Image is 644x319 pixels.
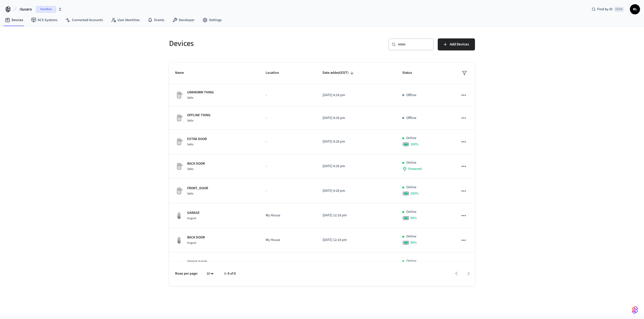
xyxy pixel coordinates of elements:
[406,234,416,239] p: Online
[187,235,205,240] p: BACK DOOR
[175,91,183,99] img: Placeholder Lock Image
[410,142,419,147] span: 100 %
[198,16,226,25] a: Settings
[175,162,183,170] img: Placeholder Lock Image
[450,41,469,48] span: Add Devices
[323,188,390,194] p: [DATE] 4:28 pm
[169,38,319,49] h5: Devices
[588,5,628,14] div: Find by IDCtrl K
[187,216,196,220] span: August
[175,236,183,244] img: August Wifi Smart Lock 3rd Gen, Silver, Front
[266,139,310,144] p: -
[410,216,417,221] span: 99 %
[266,69,286,77] span: Location
[187,167,194,171] span: Salto
[266,237,310,243] p: My House
[406,93,416,98] p: Offline
[187,137,207,142] p: EXTRA DOOR
[187,113,211,118] p: OFFLINE THING
[187,161,205,166] p: BACK DOOR
[630,4,640,14] button: RL
[597,7,613,12] span: Find by ID
[323,213,390,218] p: [DATE] 12:18 pm
[408,166,422,171] span: Powered
[187,241,196,245] span: August
[175,261,183,269] img: August Wifi Smart Lock 3rd Gen, Silver, Front
[27,16,61,25] a: ACS Systems
[266,213,310,218] p: My House
[187,90,214,95] p: UNKNOWN THING
[187,192,194,196] span: Salto
[406,136,416,141] p: Online
[168,16,198,25] a: Developer
[175,187,183,195] img: Placeholder Lock Image
[266,188,310,194] p: -
[144,16,168,25] a: Events
[406,160,416,165] p: Online
[187,118,194,123] span: Salto
[632,306,638,314] img: SeamLogoGradient.69752ec5.svg
[107,16,144,25] a: User Identities
[614,7,624,12] span: Ctrl K
[266,93,310,98] p: -
[175,114,183,122] img: Placeholder Lock Image
[323,139,390,144] p: [DATE] 4:28 pm
[204,270,216,277] div: 10
[410,240,417,245] span: 99 %
[438,38,475,50] button: Add Devices
[323,164,390,169] p: [DATE] 4:28 pm
[402,69,419,77] span: Status
[187,142,194,147] span: Salto
[323,115,390,121] p: [DATE] 4:28 pm
[175,271,198,276] p: Rows per page:
[630,5,639,14] span: RL
[187,96,194,100] span: Salto
[323,69,355,77] span: Date added(EDT)
[224,271,236,276] p: 1–8 of 8
[187,260,207,265] p: FRONT DOOR
[36,6,56,13] span: Sandbox
[187,210,200,216] p: GARAGE
[266,115,310,121] p: -
[410,191,419,196] span: 100 %
[187,186,208,191] p: FRONT_DOOR
[1,16,27,25] a: Devices
[20,6,32,12] span: rlucero
[175,69,190,77] span: Name
[266,164,310,169] p: -
[406,209,416,215] p: Online
[406,185,416,190] p: Online
[323,237,390,243] p: [DATE] 12:18 pm
[323,93,390,98] p: [DATE] 4:28 pm
[406,115,416,121] p: Offline
[406,259,416,264] p: Online
[175,212,183,220] img: August Wifi Smart Lock 3rd Gen, Silver, Front
[61,16,107,25] a: Connected Accounts
[169,62,475,277] table: sticky table
[175,138,183,146] img: Placeholder Lock Image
